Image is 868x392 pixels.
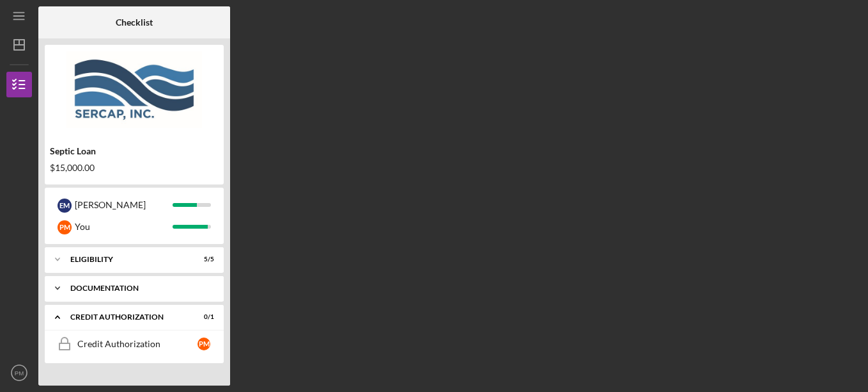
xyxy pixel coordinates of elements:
[70,284,208,292] div: Documentation
[70,313,182,321] div: CREDIT AUTHORIZATION
[15,370,24,377] text: PM
[116,17,153,28] b: Checklist
[191,313,214,321] div: 0 / 1
[6,360,32,386] button: PM
[51,331,217,357] a: Credit AuthorizationPM
[75,194,173,216] div: [PERSON_NAME]
[58,199,72,213] div: E M
[70,256,182,263] div: Eligibility
[50,163,219,173] div: $15,000.00
[191,256,214,263] div: 5 / 5
[198,338,210,350] div: P M
[58,220,72,234] div: P M
[50,146,219,156] div: Septic Loan
[77,339,198,349] div: Credit Authorization
[75,216,173,238] div: You
[45,51,224,128] img: Product logo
